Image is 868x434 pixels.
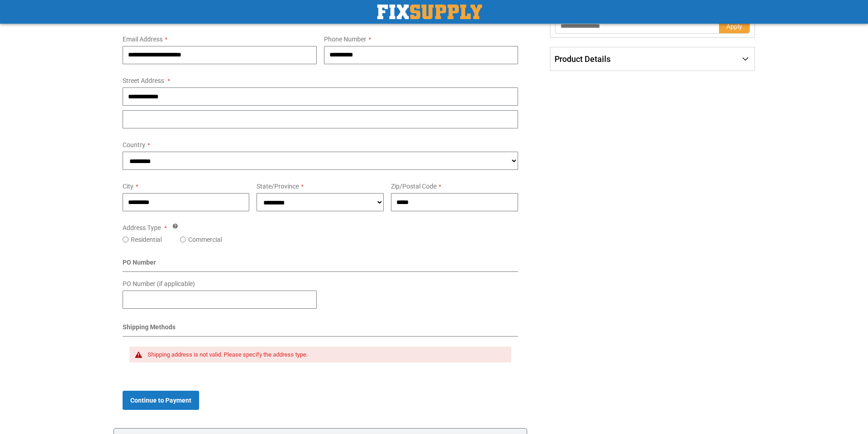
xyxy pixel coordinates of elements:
span: Address Type [123,224,161,231]
div: PO Number [123,258,519,272]
span: City [123,183,134,190]
span: Product Details [555,54,611,64]
span: Zip/Postal Code [391,183,437,190]
span: Apply [726,23,742,30]
div: Shipping address is not valid. Please specify the address type. [148,351,503,358]
span: Email Address [123,36,163,43]
label: Residential [131,235,162,244]
label: Commercial [188,235,222,244]
span: Country [123,141,145,148]
a: store logo [377,5,482,19]
span: Continue to Payment [130,397,191,404]
span: Phone Number [324,36,366,43]
span: Street Address [123,77,164,84]
img: Fix Industrial Supply [377,5,482,19]
span: State/Province [257,183,299,190]
button: Continue to Payment [123,391,199,410]
button: Apply [719,19,750,34]
span: PO Number (if applicable) [123,280,195,287]
div: Shipping Methods [123,322,519,337]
